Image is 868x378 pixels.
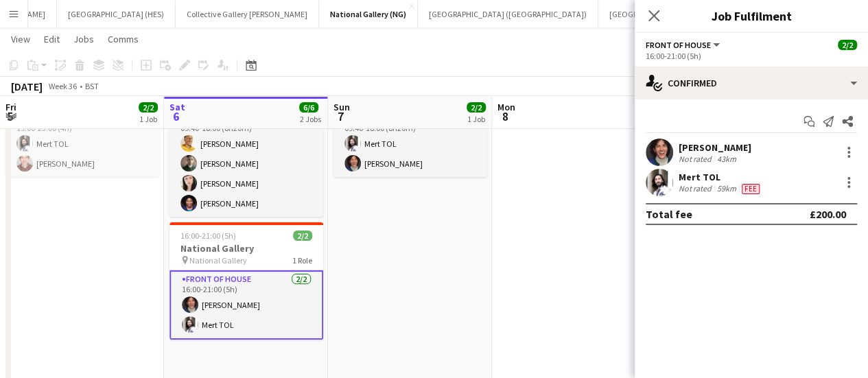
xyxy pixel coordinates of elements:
span: Edit [44,33,60,45]
h3: Job Fulfilment [635,7,868,25]
div: Not rated [679,183,714,194]
span: View [11,33,30,45]
button: [GEOGRAPHIC_DATA] [598,1,696,27]
a: Jobs [68,30,99,48]
div: 43km [714,154,739,164]
button: [GEOGRAPHIC_DATA] ([GEOGRAPHIC_DATA]) [418,1,598,27]
button: National Gallery (NG) [319,1,418,27]
div: Total fee [646,207,692,221]
span: 2/2 [467,102,486,113]
div: 1 Job [139,114,157,124]
button: Collective Gallery [PERSON_NAME] [176,1,319,27]
span: Jobs [73,33,94,45]
span: Front of House [646,40,711,50]
button: Front of House [646,40,722,50]
span: Fee [742,184,760,194]
div: 59km [714,183,739,194]
span: 2/2 [838,40,857,50]
div: £200.00 [810,207,846,221]
h3: National Gallery [169,242,323,255]
app-job-card: 09:40-18:00 (8h20m)4/4National Gallery National Gallery1 RoleFront of House4/409:40-18:00 (8h20m)... [169,62,323,217]
span: 6/6 [299,102,318,113]
span: Sun [333,101,350,113]
a: Comms [102,30,144,48]
button: [GEOGRAPHIC_DATA] (HES) [57,1,176,27]
div: BST [85,81,99,91]
div: 2 Jobs [300,114,321,124]
div: 1 Job [467,114,485,124]
span: 1 Role [292,255,312,265]
span: Sat [169,101,185,113]
app-job-card: 16:00-21:00 (5h)2/2National Gallery National Gallery1 RoleFront of House2/216:00-21:00 (5h)[PERSO... [169,222,323,340]
app-card-role: Front of House2/216:00-21:00 (5h)[PERSON_NAME]Mert TOL [169,270,323,340]
span: 6 [167,108,185,124]
div: Confirmed [635,67,868,99]
div: [DATE] [11,80,43,93]
app-card-role: Front of House2/219:00-23:00 (4h)Mert TOL[PERSON_NAME] [5,110,159,177]
span: National Gallery [189,255,247,265]
span: 7 [331,108,350,124]
span: Mon [497,101,515,113]
span: 2/2 [139,102,158,113]
app-card-role: Front of House4/409:40-18:00 (8h20m)[PERSON_NAME][PERSON_NAME][PERSON_NAME][PERSON_NAME] [169,110,323,217]
div: [PERSON_NAME] [679,141,751,154]
a: Edit [38,30,65,48]
span: 8 [495,108,515,124]
div: 16:00-21:00 (5h) [646,51,857,61]
span: Week 36 [45,81,80,91]
span: 5 [3,108,16,124]
span: 2/2 [293,231,312,241]
div: Mert TOL [679,171,762,183]
div: Not rated [679,154,714,164]
div: Crew has different fees then in role [739,183,762,194]
span: Comms [108,33,139,45]
span: 16:00-21:00 (5h) [180,231,236,241]
a: View [5,30,36,48]
span: Fri [5,101,16,113]
app-card-role: Front of House2/209:40-18:00 (8h20m)Mert TOL[PERSON_NAME] [333,110,487,177]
